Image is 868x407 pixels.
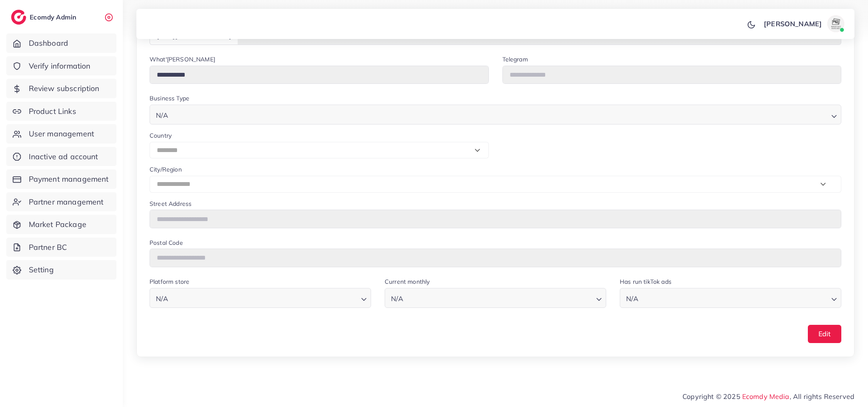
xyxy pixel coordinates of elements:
label: What'[PERSON_NAME] [150,55,215,64]
div: Search for option [150,288,371,308]
label: City/Region [150,165,182,174]
span: Copyright © 2025 [682,391,854,401]
a: Product Links [6,102,116,121]
div: Search for option [150,105,841,125]
label: Postal Code [150,238,183,247]
a: Setting [6,260,116,280]
input: Search for option [171,291,358,305]
span: Dashboard [29,38,68,49]
a: Inactive ad account [6,147,116,166]
span: N/A [154,293,170,305]
label: Telegram [502,55,528,64]
label: Street Address [150,199,191,208]
img: avatar [827,15,844,32]
button: Edit [808,325,841,343]
label: Current monthly [385,277,430,286]
span: Verify information [29,61,91,72]
img: logo [11,10,26,25]
a: Partner management [6,192,116,212]
span: N/A [389,293,405,305]
label: Has run tikTok ads [620,277,671,286]
input: Search for option [641,291,828,305]
p: [PERSON_NAME] [764,19,822,29]
label: Business Type [150,94,189,102]
h2: Ecomdy Admin [30,13,78,21]
a: [PERSON_NAME]avatar [759,15,848,32]
input: Search for option [171,107,828,122]
div: Search for option [620,288,841,308]
a: Review subscription [6,79,116,98]
input: Search for option [406,291,593,305]
span: N/A [154,109,170,122]
a: Ecomdy Media [742,392,790,401]
a: Market Package [6,215,116,234]
span: , All rights Reserved [790,391,854,401]
a: logoEcomdy Admin [11,10,78,25]
span: N/A [624,293,640,305]
span: Product Links [29,106,76,117]
span: Partner management [29,197,104,208]
a: Verify information [6,56,116,76]
div: Search for option [385,288,606,308]
span: Payment management [29,174,109,185]
span: Setting [29,264,54,275]
a: Partner BC [6,238,116,257]
span: User management [29,128,94,139]
span: Partner BC [29,242,67,253]
a: Dashboard [6,33,116,53]
span: Review subscription [29,83,100,94]
label: Platform store [150,277,189,286]
span: Market Package [29,219,86,230]
label: Country [150,131,172,140]
a: User management [6,124,116,144]
a: Payment management [6,169,116,189]
span: Inactive ad account [29,151,98,162]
